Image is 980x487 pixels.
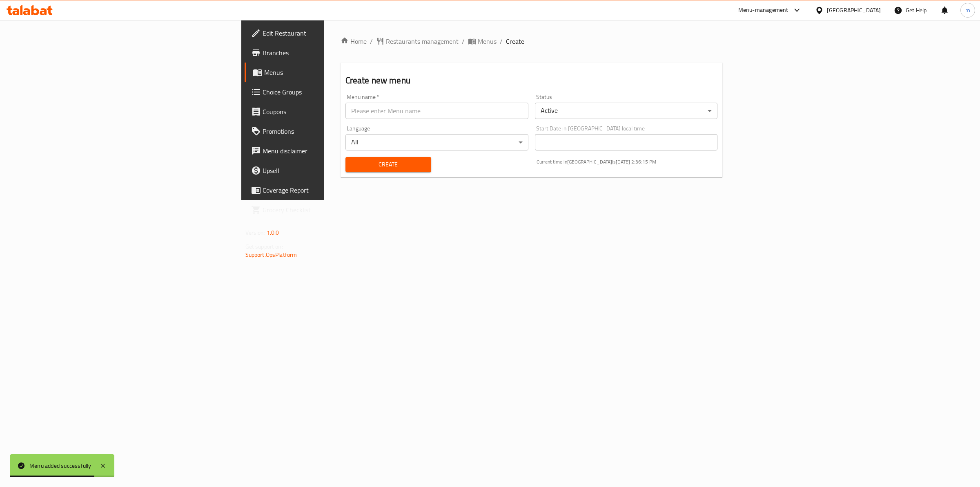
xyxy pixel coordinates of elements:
[245,63,405,82] a: Menus
[345,157,431,172] button: Create
[264,67,399,77] span: Menus
[478,36,497,46] span: Menus
[245,241,283,252] span: Get support on:
[462,36,465,46] li: /
[245,141,405,161] a: Menu disclaimer
[263,87,399,97] span: Choice Groups
[263,205,399,215] span: Grocery Checklist
[965,6,970,15] span: m
[263,48,399,58] span: Branches
[535,103,718,119] div: Active
[245,180,405,200] a: Coverage Report
[245,23,405,43] a: Edit Restaurant
[245,249,297,260] a: Support.OpsPlatform
[345,74,718,87] h2: Create new menu
[506,36,524,46] span: Create
[245,43,405,63] a: Branches
[245,200,405,220] a: Grocery Checklist
[263,166,399,175] span: Upsell
[386,36,459,46] span: Restaurants management
[263,126,399,136] span: Promotions
[245,227,265,238] span: Version:
[267,227,279,238] span: 1.0.0
[245,161,405,180] a: Upsell
[263,185,399,195] span: Coverage Report
[537,158,718,166] p: Current time in [GEOGRAPHIC_DATA] is [DATE] 2:36:15 PM
[500,36,503,46] li: /
[827,6,881,15] div: [GEOGRAPHIC_DATA]
[245,102,405,121] a: Coupons
[345,103,528,119] input: Please enter Menu name
[263,107,399,117] span: Coupons
[352,159,425,170] span: Create
[263,28,399,38] span: Edit Restaurant
[245,82,405,102] a: Choice Groups
[376,36,459,46] a: Restaurants management
[468,36,497,46] a: Menus
[341,36,723,46] nav: breadcrumb
[29,461,91,470] div: Menu added successfully
[738,5,788,15] div: Menu-management
[263,146,399,156] span: Menu disclaimer
[245,121,405,141] a: Promotions
[345,134,528,150] div: All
